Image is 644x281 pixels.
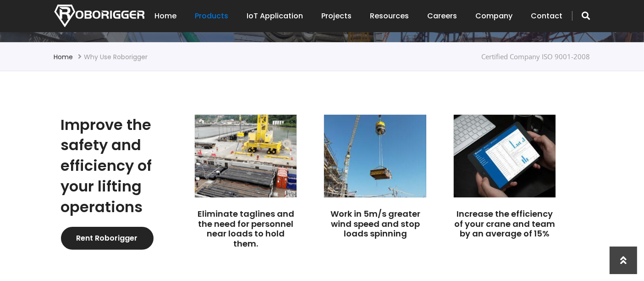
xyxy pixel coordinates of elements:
a: Home [54,52,73,62]
a: Rent Roborigger [61,227,154,250]
li: Why use Roborigger [84,51,148,62]
img: Nortech [54,5,144,27]
a: Company [476,2,513,30]
a: Careers [428,2,457,30]
a: Contact [531,2,563,30]
a: Home [155,2,177,30]
img: Roborigger load control device for crane lifting on Alec's One Zaabeel site [324,115,426,197]
a: Work in 5m/s greater wind speed and stop loads spinning [330,208,420,239]
a: Increase the efficiency of your crane and team by an average of 15% [454,208,555,239]
a: Eliminate taglines and the need for personnel near loads to hold them. [198,208,294,249]
a: Products [195,2,229,30]
a: Resources [370,2,409,30]
div: Certified Company ISO 9001-2008 [482,51,590,63]
a: IoT Application [247,2,303,30]
a: Projects [322,2,352,30]
h2: Improve the safety and efficiency of your lifting operations [61,115,168,218]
